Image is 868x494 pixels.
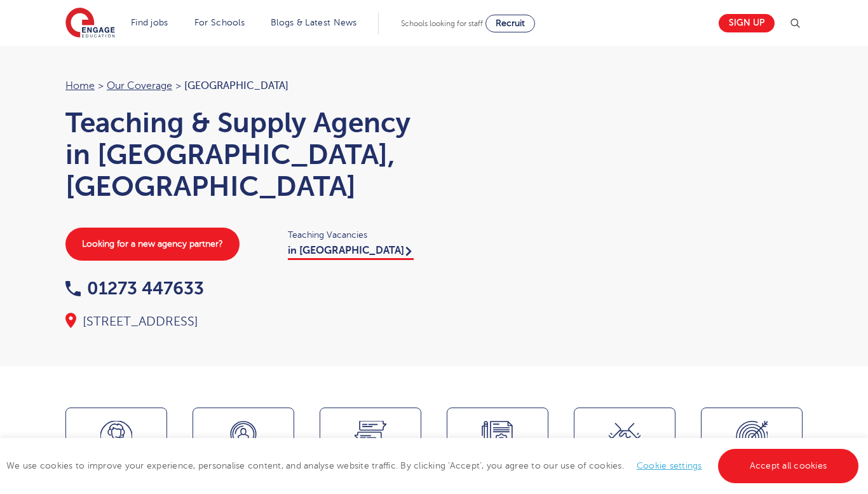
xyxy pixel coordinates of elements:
a: Blogs & Latest News [271,18,357,27]
a: Recruit [485,15,535,32]
span: [GEOGRAPHIC_DATA] [184,80,288,92]
a: Cookie settings [637,461,702,470]
h1: Teaching & Supply Agency in [GEOGRAPHIC_DATA], [GEOGRAPHIC_DATA] [65,107,421,202]
nav: breadcrumb [65,78,421,94]
span: We use cookies to improve your experience, personalise content, and analyse website traffic. By c... [6,461,862,470]
a: Accept all cookies [718,449,859,483]
span: > [175,80,181,92]
a: Our coverage [107,80,172,92]
span: Teaching Vacancies [288,228,421,242]
span: > [98,80,104,92]
a: 01273 447633 [65,278,204,298]
a: Looking for a new agency partner? [65,228,240,261]
a: Sign up [719,14,775,32]
div: [STREET_ADDRESS] [65,313,421,331]
a: in [GEOGRAPHIC_DATA] [288,245,414,260]
a: Home [65,80,95,92]
span: Schools looking for staff [401,19,483,28]
a: Find jobs [131,18,168,27]
span: Recruit [496,18,525,28]
a: For Schools [194,18,245,27]
img: Engage Education [65,8,115,39]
